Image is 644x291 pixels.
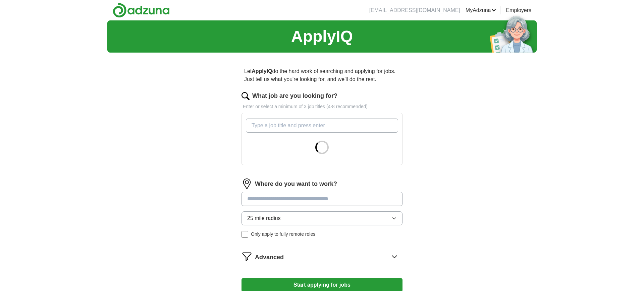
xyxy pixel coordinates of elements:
img: search.png [241,92,250,100]
a: MyAdzuna [466,6,496,14]
img: Adzuna logo [113,3,170,18]
strong: ApplyIQ [252,68,272,74]
span: 25 mile radius [247,214,281,222]
button: 25 mile radius [241,211,402,225]
input: Type a job title and press enter [246,119,398,133]
li: [EMAIL_ADDRESS][DOMAIN_NAME] [369,6,460,14]
img: location.png [241,178,252,189]
span: Only apply to fully remote roles [251,231,315,238]
h1: ApplyIQ [291,24,353,49]
span: Advanced [255,253,284,262]
label: What job are you looking for? [252,91,337,100]
label: Where do you want to work? [255,179,337,189]
p: Let do the hard work of searching and applying for jobs. Just tell us what you're looking for, an... [241,65,402,86]
input: Only apply to fully remote roles [241,231,248,238]
p: Enter or select a minimum of 3 job titles (4-8 recommended) [241,103,402,110]
a: Employers [506,6,531,14]
img: filter [241,251,252,262]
